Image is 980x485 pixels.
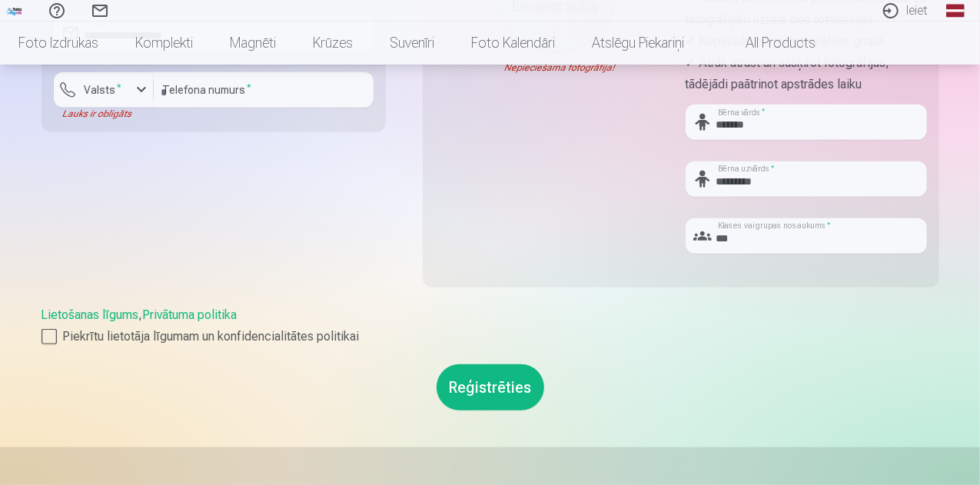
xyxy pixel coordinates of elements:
a: Foto kalendāri [453,22,573,65]
a: Suvenīri [371,22,453,65]
img: /fa1 [6,6,23,15]
a: Komplekti [117,22,211,65]
label: Piekrītu lietotāja līgumam un konfidencialitātes politikai [42,327,939,346]
div: Nepieciešama fotogrāfija! [435,61,676,74]
a: Krūzes [294,22,371,65]
a: All products [703,22,834,65]
p: ✔ Ātrāk atrast un sašķirot fotogrāfijas, tādējādi paātrinot apstrādes laiku [686,52,927,95]
a: Lietošanas līgums [42,307,139,322]
div: , [42,306,939,346]
button: Reģistrēties [437,364,544,410]
button: Valsts* [54,72,154,108]
a: Atslēgu piekariņi [573,22,703,65]
label: Valsts [78,82,128,98]
a: Privātuma politika [143,307,238,322]
a: Magnēti [211,22,294,65]
div: Lauks ir obligāts [54,108,154,120]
